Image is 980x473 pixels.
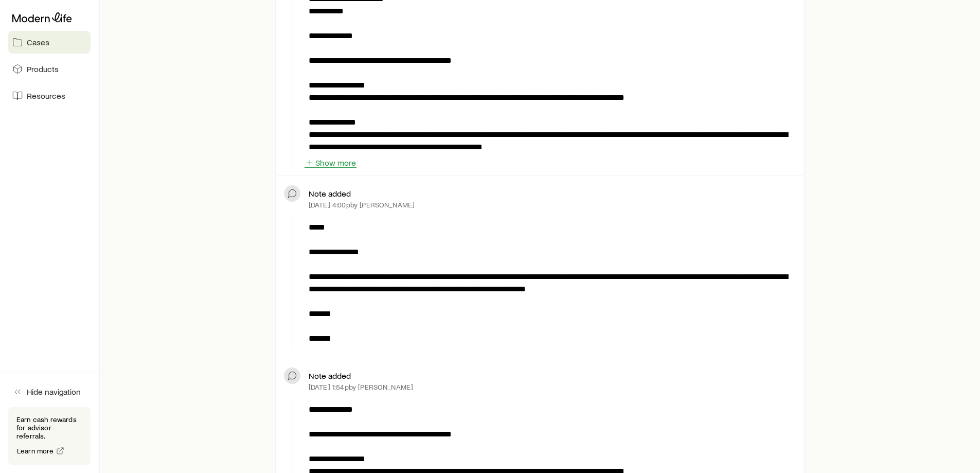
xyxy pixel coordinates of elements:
a: Products [8,58,91,80]
p: [DATE] 1:54p by [PERSON_NAME] [309,383,413,391]
span: Resources [27,91,65,101]
p: Earn cash rewards for advisor referrals. [16,415,82,440]
p: [DATE] 4:00p by [PERSON_NAME] [309,201,415,209]
span: Cases [27,37,49,47]
p: Note added [309,188,351,199]
button: Hide navigation [8,380,91,403]
button: Show more [305,158,357,168]
a: Resources [8,84,91,107]
p: Note added [309,371,351,381]
span: Learn more [17,447,54,454]
span: Products [27,64,59,74]
a: Cases [8,31,91,54]
span: Hide navigation [27,387,81,397]
div: Earn cash rewards for advisor referrals.Learn more [8,407,91,465]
